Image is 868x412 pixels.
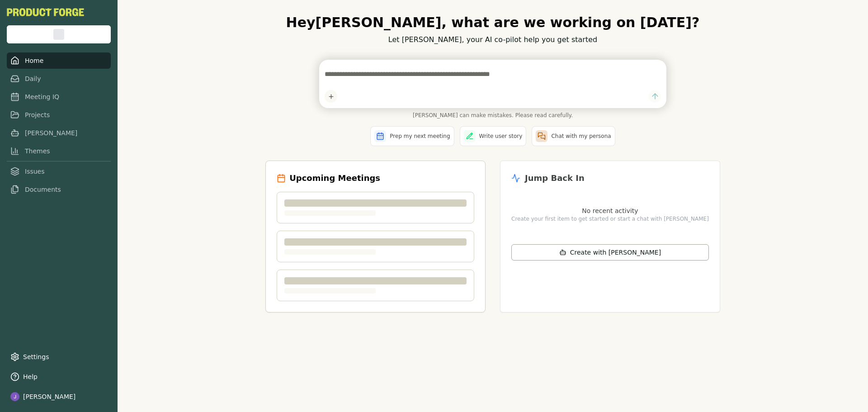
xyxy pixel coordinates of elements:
span: Create with [PERSON_NAME] [570,248,661,257]
a: Projects [7,107,111,123]
button: [PERSON_NAME] [7,388,111,405]
p: No recent activity [511,206,709,215]
a: Home [7,52,111,69]
span: Chat with my persona [551,133,611,140]
button: Help [7,369,111,385]
button: Add content to chat [325,90,337,103]
a: Settings [7,349,111,365]
p: Let [PERSON_NAME], your AI co-pilot help you get started [265,34,720,45]
span: [PERSON_NAME] can make mistakes. Please read carefully. [319,112,666,119]
h2: Upcoming Meetings [289,172,380,185]
img: Product Forge [7,8,84,16]
a: [PERSON_NAME] [7,125,111,141]
span: Prep my next meeting [390,133,450,140]
a: Themes [7,143,111,159]
img: profile [10,392,19,401]
button: Chat with my persona [532,126,615,146]
a: Documents [7,181,111,198]
button: Prep my next meeting [370,126,454,146]
a: Meeting IQ [7,89,111,105]
button: PF-Logo [7,8,84,16]
button: Send message [649,90,661,103]
h1: Hey [PERSON_NAME] , what are we working on [DATE]? [265,14,720,31]
a: Daily [7,71,111,87]
h2: Jump Back In [525,172,585,185]
p: Create your first item to get started or start a chat with [PERSON_NAME] [511,215,709,223]
button: Create with [PERSON_NAME] [511,244,709,260]
a: Issues [7,163,111,180]
button: Write user story [460,126,527,146]
span: Write user story [479,133,523,140]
